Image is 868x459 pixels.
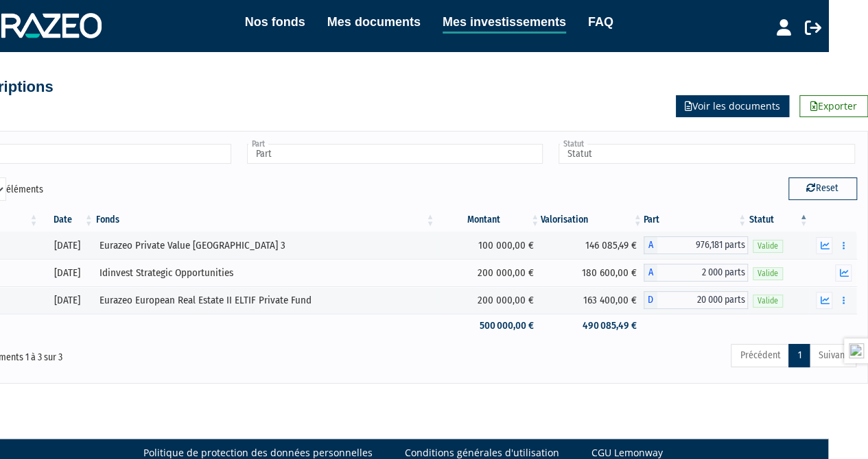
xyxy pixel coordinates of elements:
button: Reset [788,177,857,199]
th: Montant: activer pour trier la colonne par ordre croissant [436,208,541,232]
th: Statut : activer pour trier la colonne par ordre d&eacute;croissant [748,208,809,232]
a: Exporter [799,95,868,117]
a: FAQ [588,12,613,32]
span: A [644,236,657,254]
td: 180 600,00 € [541,259,643,286]
a: Mes documents [327,12,421,32]
div: [DATE] [45,238,90,253]
div: D - Eurazeo European Real Estate II ELTIF Private Fund [644,291,749,309]
span: 20 000 parts [657,291,749,309]
span: 2 000 parts [657,264,749,282]
th: Date: activer pour trier la colonne par ordre croissant [40,208,95,232]
th: Valorisation: activer pour trier la colonne par ordre croissant [541,208,643,232]
span: Valide [753,267,783,280]
div: Eurazeo Private Value [GEOGRAPHIC_DATA] 3 [99,238,432,253]
a: Précédent [731,344,789,367]
a: Nos fonds [245,12,305,32]
td: 100 000,00 € [436,232,541,259]
div: [DATE] [45,293,90,308]
a: Suivant [809,344,856,367]
th: Part: activer pour trier la colonne par ordre croissant [644,208,749,232]
div: Idinvest Strategic Opportunities [99,266,432,280]
div: [DATE] [45,266,90,280]
div: A - Idinvest Strategic Opportunities [644,264,749,282]
span: D [644,291,657,309]
td: 146 085,49 € [541,232,643,259]
td: 200 000,00 € [436,259,541,286]
td: 200 000,00 € [436,286,541,314]
span: Valide [753,240,783,253]
a: 1 [788,344,810,367]
span: Valide [753,295,783,308]
span: 976,181 parts [657,236,749,254]
td: 490 085,49 € [541,314,643,338]
td: 500 000,00 € [436,314,541,338]
span: A [644,264,657,282]
a: Mes investissements [443,12,566,34]
a: Voir les documents [676,95,789,117]
th: Fonds: activer pour trier la colonne par ordre croissant [95,208,436,232]
div: Eurazeo European Real Estate II ELTIF Private Fund [99,293,432,308]
td: 163 400,00 € [541,286,643,314]
div: A - Eurazeo Private Value Europe 3 [644,236,749,254]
